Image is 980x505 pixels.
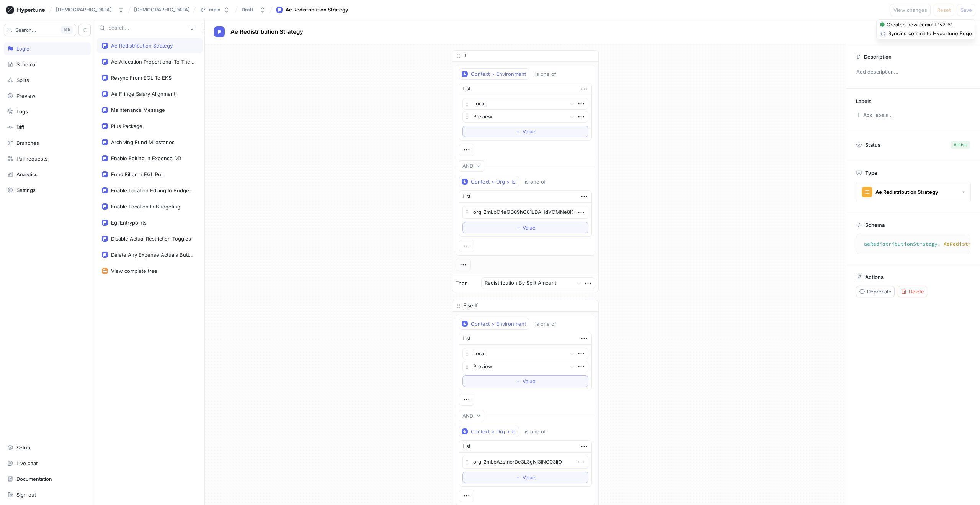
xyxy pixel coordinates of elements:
[954,141,967,148] div: Active
[462,472,588,483] button: ＋Value
[909,289,924,294] span: Delete
[16,156,47,162] div: Pull requests
[209,7,220,13] div: main
[134,7,190,12] span: [DEMOGRAPHIC_DATA]
[462,375,588,387] button: ＋Value
[516,379,521,384] span: ＋
[459,68,529,80] button: Context > Environment
[4,24,76,36] button: Search...K
[16,77,29,83] div: Splits
[523,475,536,480] span: Value
[462,85,470,93] div: List
[471,428,516,435] div: Context > Org > Id
[16,476,52,482] div: Documentation
[16,61,35,67] div: Schema
[462,335,470,343] div: List
[16,46,29,52] div: Logic
[532,68,567,80] button: is one of
[459,176,519,187] button: Context > Org > Id
[532,318,567,330] button: is one of
[4,472,91,485] a: Documentation
[462,126,588,137] button: ＋Value
[525,179,546,185] div: is one of
[463,52,466,60] p: If
[459,318,529,330] button: Context > Environment
[230,29,303,35] span: Ae Redistribution Strategy
[516,225,521,230] span: ＋
[462,163,473,169] div: AND
[16,171,38,177] div: Analytics
[856,182,971,202] button: Ae Redistribution Strategy
[16,124,24,130] div: Diff
[16,140,39,146] div: Branches
[15,28,36,32] span: Search...
[238,3,269,16] button: Draft
[523,225,536,230] span: Value
[61,26,73,34] div: K
[16,187,36,193] div: Settings
[111,139,175,145] div: Archiving Fund Milestones
[893,8,927,12] span: View changes
[111,123,142,129] div: Plus Package
[523,379,536,384] span: Value
[111,220,147,226] div: Egl Entrypoints
[888,30,972,38] div: Syncing commit to Hypertune Edge
[898,286,927,297] button: Delete
[111,91,175,97] div: Ae Fringe Salary Alignment
[471,321,526,327] div: Context > Environment
[525,428,546,435] div: is one of
[197,3,233,16] button: main
[865,222,885,228] p: Schema
[111,59,194,65] div: Ae Allocation Proportional To The Burn Rate
[471,71,526,77] div: Context > Environment
[937,8,951,12] span: Reset
[16,460,38,466] div: Live chat
[887,21,954,29] div: Created new commit "v216".
[111,236,191,242] div: Disable Actual Restriction Toggles
[459,160,484,172] button: AND
[535,71,556,77] div: is one of
[853,110,895,120] button: Add labels...
[456,280,468,287] p: Then
[111,107,165,113] div: Maintenance Message
[865,139,880,150] p: Status
[865,170,877,176] p: Type
[111,187,194,193] div: Enable Location Editing In Budgeting
[286,6,348,14] div: Ae Redistribution Strategy
[56,7,112,13] div: [DEMOGRAPHIC_DATA]
[957,4,975,16] button: Save
[856,286,895,297] button: Deprecate
[462,193,470,200] div: List
[523,129,536,134] span: Value
[521,176,557,187] button: is one of
[111,252,194,258] div: Delete Any Expense Actuals Button
[865,274,884,280] p: Actions
[108,24,186,32] input: Search...
[890,4,931,16] button: View changes
[463,302,478,310] p: Else If
[462,443,470,450] div: List
[864,54,892,60] p: Description
[516,475,521,480] span: ＋
[111,268,157,274] div: View complete tree
[53,3,127,16] button: [DEMOGRAPHIC_DATA]
[462,413,473,419] div: AND
[856,98,871,104] p: Labels
[16,108,28,115] div: Logs
[462,206,588,219] textarea: org_2mLbC4eGD09hQ81LDAHdVCMNe8K
[853,66,973,79] p: Add description...
[111,203,180,210] div: Enable Location In Budgeting
[111,171,163,177] div: Fund Filter In EGL Pull
[521,426,557,437] button: is one of
[875,189,938,195] div: Ae Redistribution Strategy
[16,492,36,498] div: Sign out
[111,155,181,161] div: Enable Editing In Expense DD
[867,289,892,294] span: Deprecate
[471,179,516,185] div: Context > Org > Id
[462,456,588,469] textarea: org_2mLbAzsmbrDe3L3gNj3INC03ljO
[863,113,893,118] div: Add labels...
[960,8,972,12] span: Save
[111,75,171,81] div: Resync From EGL To EKS
[459,410,484,421] button: AND
[111,43,173,49] div: Ae Redistribution Strategy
